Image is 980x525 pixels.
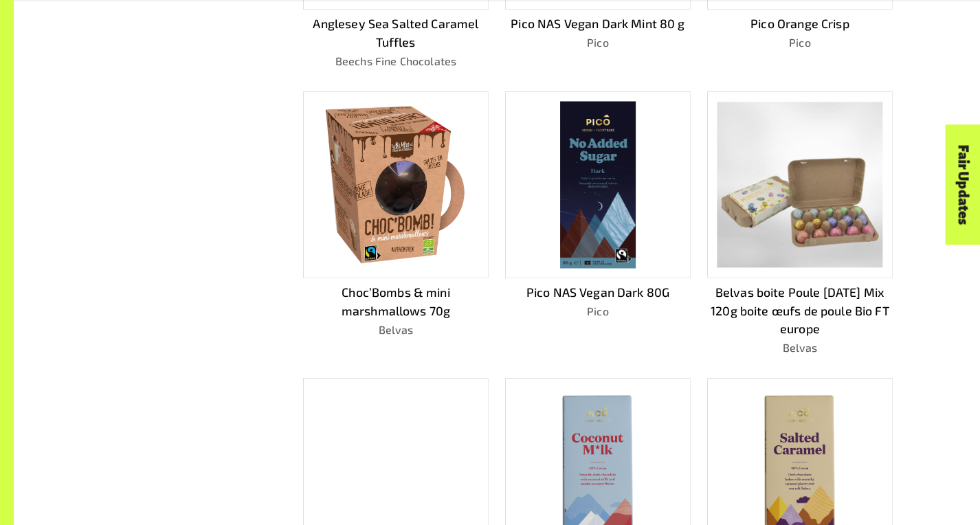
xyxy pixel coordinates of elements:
[707,339,893,356] p: Belvas
[707,14,893,33] p: Pico Orange Crisp
[505,283,691,302] p: Pico NAS Vegan Dark 80G
[707,34,893,51] p: Pico
[505,303,691,320] p: Pico
[707,283,893,338] p: Belvas boite Poule [DATE] Mix 120g boite œufs de poule Bio FT europe
[303,322,489,338] p: Belvas
[505,91,691,356] a: Pico NAS Vegan Dark 80GPico
[707,91,893,356] a: Belvas boite Poule [DATE] Mix 120g boite œufs de poule Bio FT europeBelvas
[303,283,489,320] p: Choc’Bombs & mini marshmallows 70g
[303,14,489,51] p: Anglesey Sea Salted Caramel Tuffles
[303,91,489,356] a: Choc’Bombs & mini marshmallows 70gBelvas
[303,53,489,69] p: Beechs Fine Chocolates
[505,14,691,33] p: Pico NAS Vegan Dark Mint 80 g
[505,34,691,51] p: Pico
